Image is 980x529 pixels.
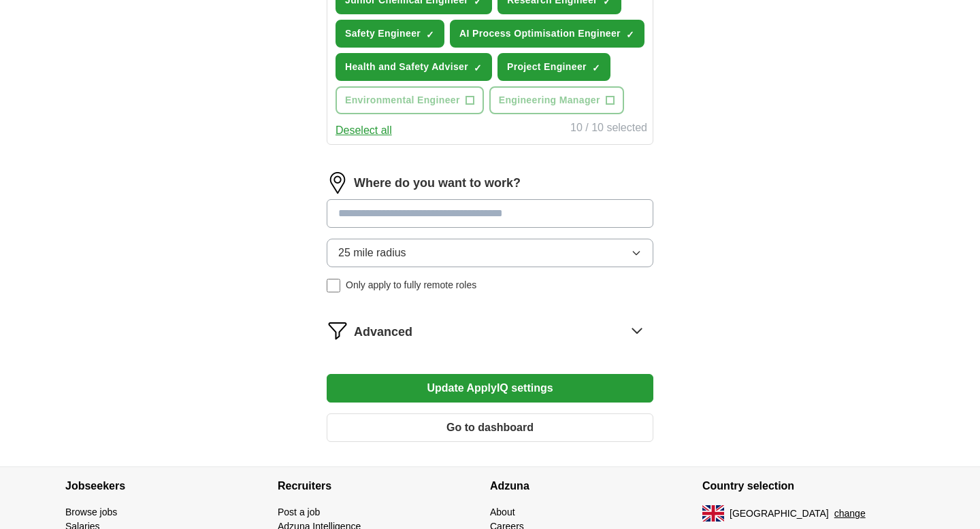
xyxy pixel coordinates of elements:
[345,27,421,41] span: Safety Engineer
[474,63,482,73] span: ✓
[65,507,117,517] a: Browse jobs
[336,122,392,139] button: Deselect all
[626,29,634,40] span: ✓
[459,27,621,41] span: AI Process Optimisation Engineer
[730,507,829,521] span: [GEOGRAPHIC_DATA]
[338,245,406,261] span: 25 mile radius
[499,93,600,107] span: Engineering Manager
[354,323,412,341] span: Advanced
[490,507,515,517] a: About
[345,93,460,107] span: Environmental Engineer
[327,413,653,442] button: Go to dashboard
[354,174,521,192] label: Where do you want to work?
[278,507,320,517] a: Post a job
[570,120,647,139] div: 10 / 10 selected
[450,20,644,48] button: AI Process Optimisation Engineer✓
[345,60,468,74] span: Health and Safety Adviser
[327,172,348,194] img: location.png
[336,53,492,81] button: Health and Safety Adviser✓
[327,279,340,292] input: Only apply to fully remote roles
[327,320,348,341] img: filter
[834,507,866,521] button: change
[507,60,587,74] span: Project Engineer
[336,20,444,48] button: Safety Engineer✓
[489,86,624,114] button: Engineering Manager
[346,278,476,292] span: Only apply to fully remote roles
[426,29,434,40] span: ✓
[592,63,600,73] span: ✓
[336,86,484,114] button: Environmental Engineer
[497,53,610,81] button: Project Engineer✓
[702,505,724,522] img: UK flag
[702,467,915,505] h4: Country selection
[327,374,653,403] button: Update ApplyIQ settings
[327,239,653,267] button: 25 mile radius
